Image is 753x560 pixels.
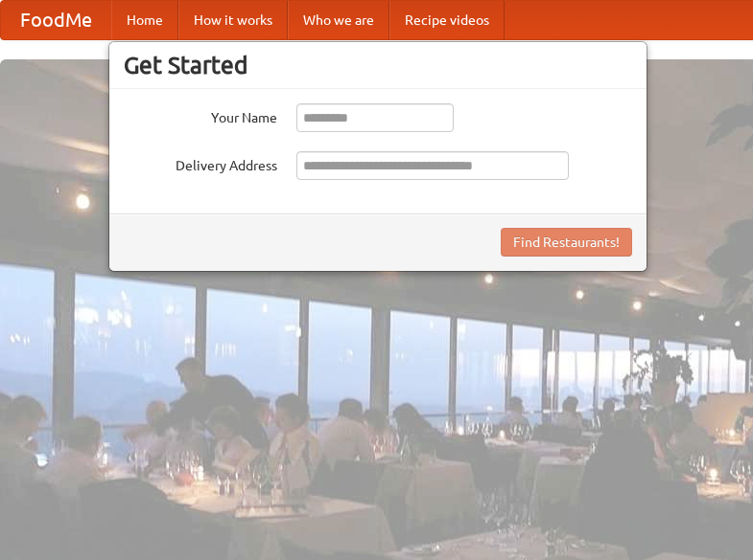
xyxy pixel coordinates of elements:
[501,228,632,257] button: Find Restaurants!
[1,1,111,39] a: FoodMe
[124,151,277,175] label: Delivery Address
[124,103,277,127] label: Your Name
[288,1,389,39] a: Who we are
[111,1,178,39] a: Home
[178,1,288,39] a: How it works
[389,1,505,39] a: Recipe videos
[124,51,632,79] h3: Get Started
